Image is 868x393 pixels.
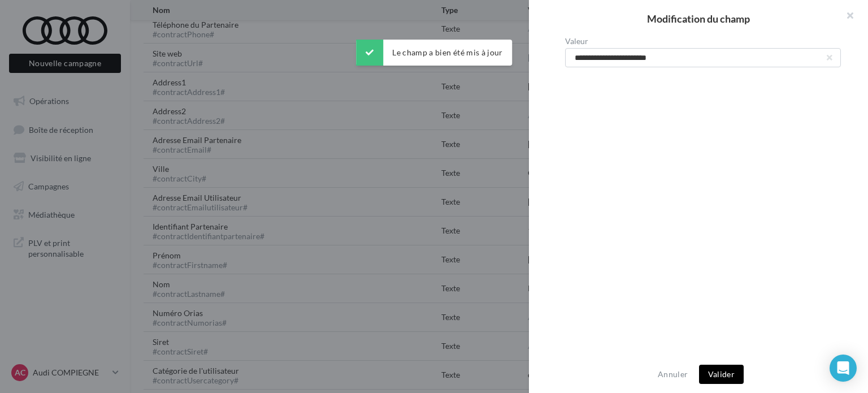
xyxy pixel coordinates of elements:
button: Valider [699,365,744,384]
h2: Modification du champ [547,14,850,24]
button: Annuler [653,368,692,381]
div: Open Intercom Messenger [830,355,857,382]
div: Le champ a bien été mis à jour [356,40,512,66]
label: Valeur [565,37,841,45]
